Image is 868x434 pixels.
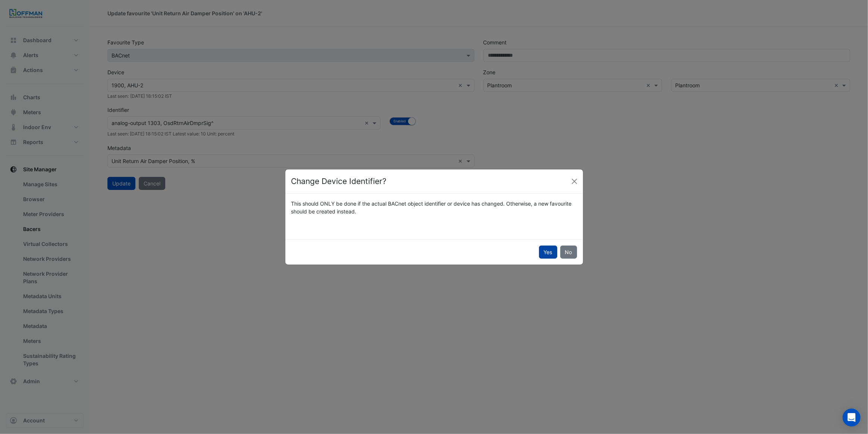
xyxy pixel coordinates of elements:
div: Open Intercom Messenger [843,409,861,427]
button: Close [569,176,580,187]
div: This should ONLY be done if the actual BACnet object identifier or device has changed. Otherwise,... [287,200,582,215]
h4: Change Device Identifier? [291,175,387,187]
button: No [560,246,577,259]
button: Yes [539,246,557,259]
